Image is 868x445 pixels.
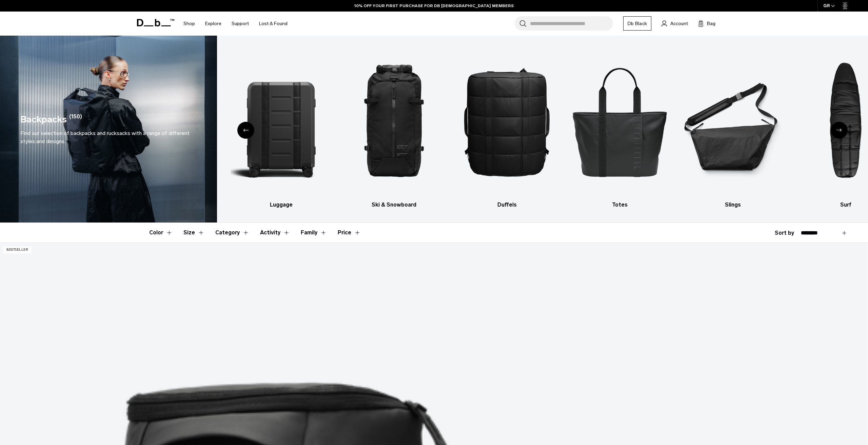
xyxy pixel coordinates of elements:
[662,19,688,27] a: Account
[569,46,670,209] a: Db Totes
[259,12,288,36] a: Lost & Found
[149,223,173,243] button: Toggle Filter
[20,130,190,144] span: Find our selection of backpacks and rucksacks with a range of different styles and designs.
[831,122,848,139] div: Next slide
[338,223,361,243] button: Toggle Price
[118,46,219,197] img: Db
[682,46,783,209] li: 6 / 10
[569,46,670,209] li: 5 / 10
[178,12,293,36] nav: Main Navigation
[231,46,332,209] a: Db Luggage
[456,46,557,197] img: Db
[20,113,67,127] h1: Backpacks
[707,20,715,27] span: Bag
[682,201,783,209] h3: Slings
[456,46,557,209] a: Db Duffels
[623,16,651,31] a: Db Black
[343,46,445,209] li: 3 / 10
[118,46,219,209] a: Db All products
[343,46,445,197] img: Db
[343,201,445,209] h3: Ski & Snowboard
[3,246,31,253] p: Bestseller
[456,201,557,209] h3: Duffels
[231,46,332,209] li: 2 / 10
[354,3,514,9] a: 10% OFF YOUR FIRST PURCHASE FOR DB [DEMOGRAPHIC_DATA] MEMBERS
[183,12,195,36] a: Shop
[205,12,221,36] a: Explore
[301,223,327,243] button: Toggle Filter
[69,113,82,127] span: (150)
[237,122,254,139] div: Previous slide
[670,20,688,27] span: Account
[569,46,670,197] img: Db
[343,46,445,209] a: Db Ski & Snowboard
[682,46,783,209] a: Db Slings
[232,12,249,36] a: Support
[456,46,557,209] li: 4 / 10
[118,46,219,209] li: 1 / 10
[260,223,290,243] button: Toggle Filter
[569,201,670,209] h3: Totes
[215,223,249,243] button: Toggle Filter
[682,46,783,197] img: Db
[183,223,204,243] button: Toggle Filter
[231,46,332,197] img: Db
[231,201,332,209] h3: Luggage
[118,201,219,209] h3: All products
[698,19,715,27] button: Bag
